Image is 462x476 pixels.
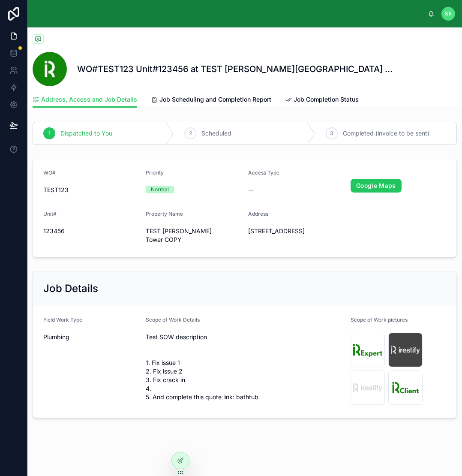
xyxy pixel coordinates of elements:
span: [STREET_ADDRESS] [248,227,446,235]
a: Job Scheduling and Completion Report [151,92,271,109]
span: Address [248,211,268,217]
span: Completed (invoice to be sent) [343,129,429,138]
span: 1 [48,130,51,137]
span: Access Type [248,169,279,176]
span: SB [445,10,452,17]
span: Plumbing [43,333,69,341]
span: 2 [189,130,192,137]
span: 3 [330,130,333,137]
div: Normal [151,186,169,193]
span: Address, Access and Job Details [41,95,137,104]
span: WO# [43,169,56,176]
span: Property Name [146,211,183,217]
span: Scheduled [201,129,231,138]
span: Dispatched to You [60,129,112,138]
span: Test SOW description 1. Fix issue 1 2. Fix issue 2 3. Fix crack in 4. 5. And complete this quote ... [146,333,344,401]
span: Field Work Type [43,316,82,323]
span: Priority [146,169,164,176]
a: Google Maps [351,179,402,193]
span: Unit# [43,211,57,217]
span: TEST [PERSON_NAME] Tower COPY [146,227,241,244]
h1: WO#TEST123 Unit#123456 at TEST [PERSON_NAME][GEOGRAPHIC_DATA] COPY (Repair Shower Head) [77,63,393,75]
span: Scope of Work Details [146,316,200,323]
span: -- [248,186,253,194]
span: Scope of Work pictures [351,316,408,323]
a: Address, Access and Job Details [33,92,137,108]
h2: Job Details [43,282,98,295]
span: 123456 [43,227,139,235]
span: Job Completion Status [294,95,359,104]
span: TEST123 [43,186,139,194]
a: Job Completion Status [285,92,359,109]
span: Job Scheduling and Completion Report [159,95,271,104]
div: scrollable content [42,12,428,15]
